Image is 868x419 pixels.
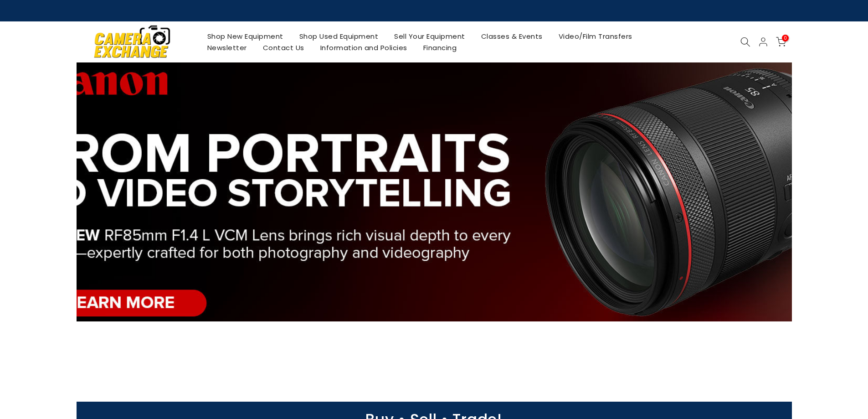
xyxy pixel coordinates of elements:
[199,31,291,42] a: Shop New Equipment
[550,31,640,42] a: Video/Film Transfers
[255,42,312,53] a: Contact Us
[312,42,415,53] a: Information and Policies
[776,37,786,47] a: 0
[386,31,473,42] a: Sell Your Equipment
[415,42,465,53] a: Financing
[473,31,550,42] a: Classes & Events
[782,35,789,41] span: 0
[199,42,255,53] a: Newsletter
[291,31,386,42] a: Shop Used Equipment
